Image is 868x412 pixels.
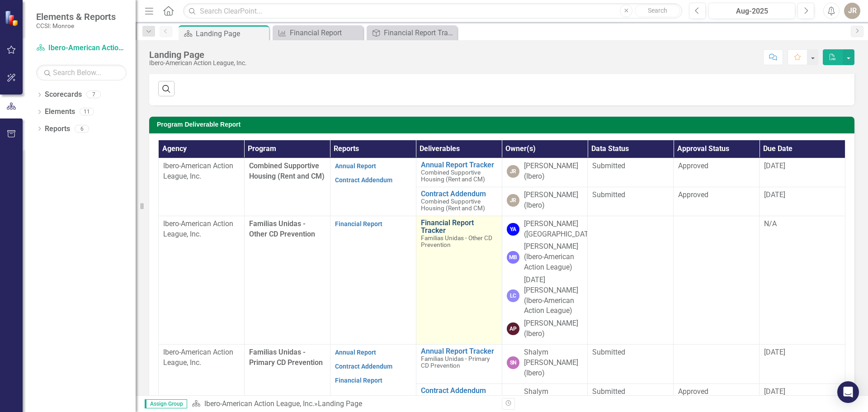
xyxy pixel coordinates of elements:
a: Annual Report Tracker [421,347,497,355]
span: Elements & Reports [36,11,116,22]
p: Ibero-American Action League, Inc. [163,347,240,368]
td: Double-Click to Edit Right Click for Context Menu [416,187,502,216]
td: Double-Click to Edit Right Click for Context Menu [416,344,502,384]
span: Approved [678,190,708,199]
div: [PERSON_NAME] (Ibero-American Action League) [524,242,583,273]
a: Contract Addendum [421,387,497,395]
span: [DATE] [764,348,785,356]
span: Submitted [592,387,625,396]
div: [PERSON_NAME] (Ibero) [524,161,583,182]
div: JR [507,165,519,178]
input: Search Below... [36,65,127,81]
div: [PERSON_NAME] (Ibero) [524,318,583,339]
a: Elements [45,107,75,117]
a: Financial Report [335,220,382,227]
span: Familias Unidas - Other CD Prevention [249,219,315,238]
div: [PERSON_NAME] ([GEOGRAPHIC_DATA]) [524,219,597,240]
a: Ibero-American Action League, Inc. [204,399,314,408]
div: Shalym [PERSON_NAME] (Ibero) [524,347,583,379]
a: Ibero-American Action League, Inc. [36,43,127,53]
span: Familias Unidas - Primary CD Prevention [421,394,490,408]
div: SN [507,356,519,369]
span: [DATE] [764,190,785,199]
td: Double-Click to Edit [588,344,674,384]
p: Ibero-American Action League, Inc. [163,219,240,240]
td: Double-Click to Edit [674,216,759,344]
span: Submitted [592,348,625,356]
div: MB [507,251,519,264]
td: Double-Click to Edit [674,187,759,216]
small: CCSI: Monroe [36,22,116,29]
div: 11 [80,108,94,116]
span: Approved [678,161,708,170]
div: N/A [764,219,840,229]
button: JR [844,3,860,19]
div: YA [507,223,519,236]
span: Assign Group [145,399,187,408]
div: Open Intercom Messenger [837,381,859,403]
div: Ibero-American Action League, Inc. [149,60,247,66]
div: [PERSON_NAME] (Ibero) [524,190,583,211]
td: Double-Click to Edit [588,187,674,216]
div: Aug-2025 [712,6,792,17]
a: Contract Addendum [335,363,392,370]
a: Annual Report [335,349,376,356]
span: [DATE] [764,161,785,170]
span: Combined Supportive Housing (Rent and CM) [421,198,485,212]
div: Landing Page [318,399,362,408]
div: 6 [75,125,89,133]
a: Financial Report Tracker [369,27,455,38]
span: Combined Supportive Housing (Rent and CM) [249,161,325,180]
span: Submitted [592,161,625,170]
span: Submitted [592,190,625,199]
span: Familias Unidas - Primary CD Prevention [421,355,490,369]
div: Financial Report [290,27,361,38]
td: Double-Click to Edit Right Click for Context Menu [416,158,502,187]
a: Reports [45,124,70,134]
img: ClearPoint Strategy [5,10,20,26]
button: Search [635,5,680,17]
span: Familias Unidas - Primary CD Prevention [249,348,323,367]
a: Scorecards [45,90,82,100]
div: [DATE][PERSON_NAME] (Ibero-American Action League) [524,275,583,316]
div: JR [507,194,519,207]
a: Financial Report [335,377,382,384]
div: Landing Page [149,50,247,60]
div: » [192,399,495,409]
span: Combined Supportive Housing (Rent and CM) [421,169,485,183]
h3: Program Deliverable Report [157,121,850,128]
a: Financial Report Tracker [421,219,497,235]
span: Approved [678,387,708,396]
a: Financial Report [275,27,361,38]
td: Double-Click to Edit [674,344,759,384]
a: Contract Addendum [421,190,497,198]
p: Ibero-American Action League, Inc. [163,161,240,182]
input: Search ClearPoint... [183,3,682,19]
div: 7 [86,91,101,99]
div: Landing Page [196,28,267,39]
div: AP [507,322,519,335]
a: Annual Report Tracker [421,161,497,169]
button: Aug-2025 [708,3,795,19]
span: Search [648,7,667,14]
td: Double-Click to Edit Right Click for Context Menu [416,216,502,344]
a: Annual Report [335,162,376,170]
span: Familias Unidas - Other CD Prevention [421,234,492,248]
div: LC [507,289,519,302]
a: Contract Addendum [335,176,392,184]
div: Financial Report Tracker [384,27,455,38]
td: Double-Click to Edit [588,216,674,344]
span: [DATE] [764,387,785,396]
td: Double-Click to Edit [588,158,674,187]
td: Double-Click to Edit [674,158,759,187]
